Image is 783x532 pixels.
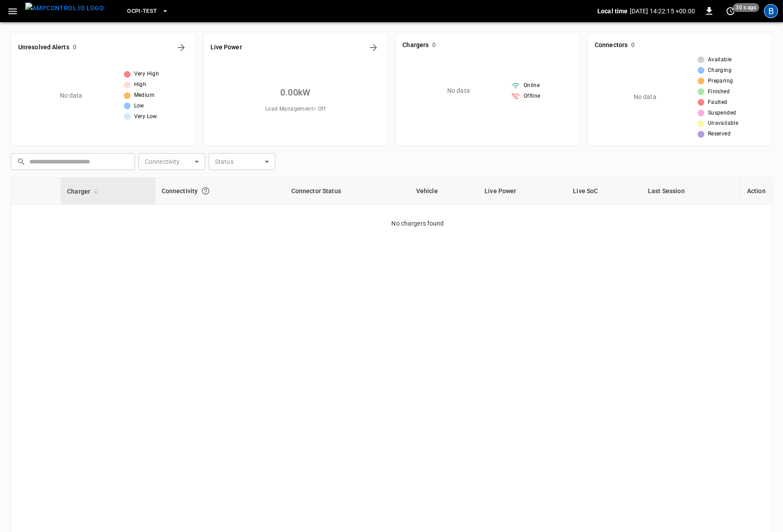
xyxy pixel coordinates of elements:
[740,178,772,205] th: Action
[708,56,732,64] span: Available
[634,92,656,102] p: No data
[708,87,730,96] span: Finished
[174,40,188,55] button: All Alerts
[392,205,772,228] p: No chargers found
[432,40,436,50] h6: 0
[708,77,733,86] span: Preparing
[162,183,279,199] div: Connectivity
[524,81,540,90] span: Online
[708,130,731,139] span: Reserved
[25,3,104,14] img: ampcontrol.io logo
[403,40,429,50] h6: Chargers
[524,92,541,101] span: Offline
[597,7,628,16] p: Local time
[478,178,567,205] th: Live Power
[708,98,727,107] span: Faulted
[285,178,410,205] th: Connector Status
[18,43,69,52] h6: Unresolved Alerts
[708,109,736,118] span: Suspended
[708,119,738,128] span: Unavailable
[60,91,83,100] p: No data
[733,3,759,12] span: 30 s ago
[642,178,740,205] th: Last Session
[630,7,695,16] p: [DATE] 14:22:15 +00:00
[366,40,381,55] button: Energy Overview
[708,66,731,75] span: Charging
[211,43,242,52] h6: Live Power
[723,4,738,18] button: set refresh interval
[134,91,155,100] span: Medium
[123,3,172,20] button: OCPI-Test
[447,86,470,95] p: No data
[134,112,157,121] span: Very Low
[595,40,628,50] h6: Connectors
[567,178,642,205] th: Live SoC
[67,186,102,197] span: Charger
[134,102,144,111] span: Low
[410,178,478,205] th: Vehicle
[127,6,157,16] span: OCPI-Test
[631,40,635,50] h6: 0
[280,85,310,99] h6: 0.00 kW
[134,70,159,79] span: Very High
[73,43,76,52] h6: 0
[134,80,147,89] span: High
[764,4,778,18] div: profile-icon
[265,105,326,114] span: Load Management = Off
[198,183,214,199] button: Connection between the charger and our software.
